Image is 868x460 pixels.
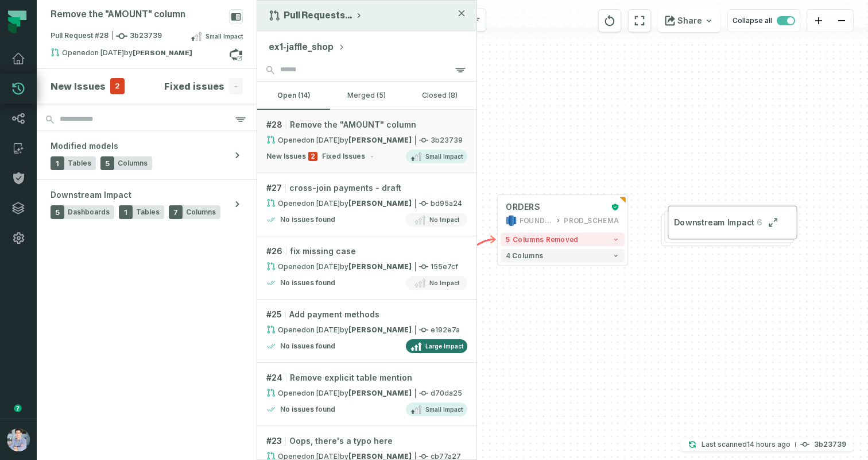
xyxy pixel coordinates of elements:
strong: Omri Ildis (flow3d) [348,199,412,208]
span: Remove explicit table mention [290,372,412,384]
div: Opened by [266,135,412,145]
div: # 23 [266,435,467,447]
span: Columns [118,159,148,168]
span: 1 [51,156,64,170]
span: 5 [100,156,114,170]
span: Modified models [51,140,118,152]
div: e192e7a [266,325,467,335]
relative-time: Aug 12, 2025, 3:21 AM GMT+2 [747,440,790,448]
span: 5 columns removed [506,235,578,243]
relative-time: Mar 10, 2025, 10:00 PM GMT+1 [90,48,124,57]
button: open (14) [257,82,330,109]
span: Dashboards [68,208,110,217]
span: - [367,152,377,161]
span: Add payment methods [289,309,379,320]
strong: Omri Ildis (flow3d) [348,325,412,334]
div: Opened by [266,198,412,208]
a: #27cross-join payments - draftOpened[DATE] 4:49:33 PMby[PERSON_NAME]bd95a24No issues foundNo Impact [257,173,476,236]
relative-time: Jan 3, 2025, 10:03 PM GMT+1 [306,389,340,397]
div: Tooltip anchor [13,403,23,413]
div: 3b23739 [266,135,467,145]
button: merged (5) [330,82,403,109]
button: Downstream Impact5Dashboards1Tables7Columns [37,180,257,228]
relative-time: Mar 10, 2025, 10:00 PM GMT+1 [306,136,340,144]
span: - [229,78,243,94]
span: New Issues [266,152,306,161]
button: Share [658,9,720,32]
a: #24Remove explicit table mentionOpened[DATE] 10:03:02 PMby[PERSON_NAME]d70da25No issues foundSmal... [257,363,476,426]
strong: Barak Fargoun (fargoun) [133,49,192,56]
div: ORDERS [506,202,540,213]
span: Oops, there's a typo here [289,435,393,447]
span: 6 [754,217,762,228]
div: Opened by [266,388,412,398]
span: 7 [169,205,183,219]
span: Remove the "AMOUNT" column [290,119,416,131]
span: 1 [119,205,133,219]
a: #25Add payment methodsOpened[DATE] 10:15:22 PMby[PERSON_NAME]e192e7aNo issues foundLarge Impact [257,300,476,363]
span: Tables [136,208,160,217]
strong: Omri Ildis (flow3d) [348,262,412,271]
a: View on github [229,48,243,62]
div: # 28 [266,119,467,131]
relative-time: Jan 5, 2025, 4:49 PM GMT+1 [306,199,340,208]
span: No Impact [429,215,459,224]
div: FOUNDATIONAL_DB [520,215,553,226]
div: Opened by [51,48,229,62]
div: Remove the "AMOUNT" column [51,9,185,20]
span: Tables [68,159,91,168]
button: Last scanned[DATE] 3:21:02 AM3b23739 [681,438,853,451]
g: Edge from c8867c613c347eb7857e509391c84b7d to 0dd85c77dd217d0afb16c7d4fb3eff19 [464,239,495,247]
h4: New Issues [51,79,106,93]
button: zoom in [807,10,830,32]
p: Last scanned [702,439,790,450]
div: d70da25 [266,388,467,398]
span: cross-join payments - draft [289,182,401,194]
span: 5 [51,205,64,219]
div: 155e7cf [266,262,467,271]
div: bd95a24 [266,198,467,208]
div: Opened by [266,262,412,271]
a: #28Remove the "AMOUNT" columnOpened[DATE] 10:00:25 PMby[PERSON_NAME]3b23739New Issues2Fixed Issue... [257,110,476,173]
relative-time: Jan 3, 2025, 10:15 PM GMT+1 [306,325,340,334]
relative-time: Jan 5, 2025, 4:37 PM GMT+1 [306,262,340,271]
span: Small Impact [425,152,463,161]
span: Fixed Issues [322,152,365,161]
span: 2 [308,152,317,161]
div: # 26 [266,246,467,257]
span: fix missing case [290,246,356,257]
span: Small Impact [206,32,243,41]
span: Columns [186,208,216,217]
span: 4 columns [506,252,543,260]
span: Downstream Impact [51,189,131,201]
button: Modified models1Tables5Columns [37,131,257,179]
div: # 25 [266,309,467,320]
span: 2 [110,78,125,94]
div: # 24 [266,372,467,384]
button: Collapse all [727,9,800,32]
a: #26fix missing caseOpened[DATE] 4:37:28 PMby[PERSON_NAME]155e7cfNo issues foundNo Impact [257,236,476,300]
img: avatar of Alon Nafta [7,428,30,451]
button: closed (8) [404,82,476,109]
h4: No issues found [280,278,335,287]
span: No Impact [429,278,459,287]
button: Pull Requests... [269,10,363,21]
div: Opened by [266,325,412,335]
button: Downstream Impact6 [668,206,797,240]
h4: No issues found [280,342,335,351]
h4: No issues found [280,405,335,414]
div: # 27 [266,182,467,194]
button: ex1-jaffle_shop [269,40,345,54]
div: PROD_SCHEMA [564,215,619,226]
span: Downstream Impact [674,217,754,228]
span: Large Impact [425,342,463,351]
button: New Issues2Fixed issues- [51,78,243,94]
div: Certified [609,203,619,211]
strong: Omri Ildis (flow3d) [348,389,412,397]
span: Pull Request #28 3b23739 [51,30,162,42]
button: zoom out [830,10,853,32]
h4: Fixed issues [164,79,224,93]
h4: No issues found [280,215,335,224]
strong: Barak Fargoun (fargoun) [348,136,412,144]
span: Small Impact [425,405,463,414]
